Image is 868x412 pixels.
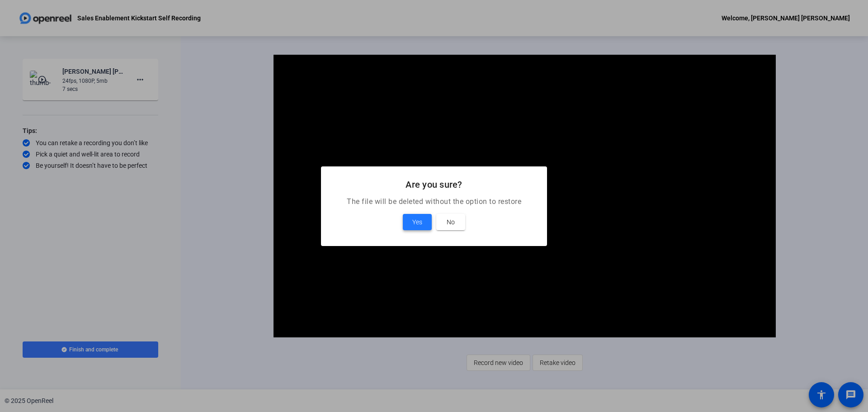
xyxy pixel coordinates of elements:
[436,214,465,230] button: No
[403,214,432,230] button: Yes
[332,196,536,207] p: The file will be deleted without the option to restore
[332,177,536,192] h2: Are you sure?
[412,217,422,227] span: Yes
[447,217,455,227] span: No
